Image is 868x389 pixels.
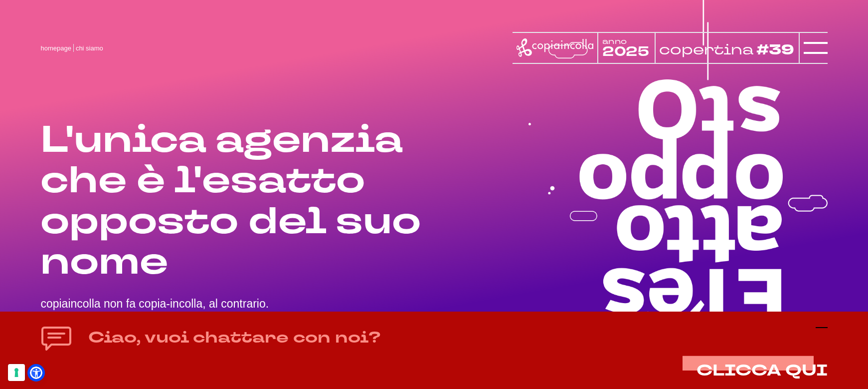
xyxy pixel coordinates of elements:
[30,367,42,379] a: Open Accessibility Menu
[88,326,381,349] h4: Ciao, vuoi chattare con noi?
[659,40,753,59] tspan: copertina
[756,40,794,60] tspan: #39
[76,44,103,52] span: chi siamo
[696,362,828,379] button: CLICCA QUI
[696,360,828,381] span: CLICCA QUI
[602,35,627,46] tspan: anno
[40,120,434,283] h1: L'unica agenzia che è l'esatto opposto del suo nome
[8,364,25,381] button: Le tue preferenze relative al consenso per le tecnologie di tracciamento
[40,295,434,368] p: copiaincolla non fa copia-incolla, al contrario. Nasce da un mosaico di professionalità trasversa...
[602,42,650,61] tspan: 2025
[40,44,71,52] a: homepage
